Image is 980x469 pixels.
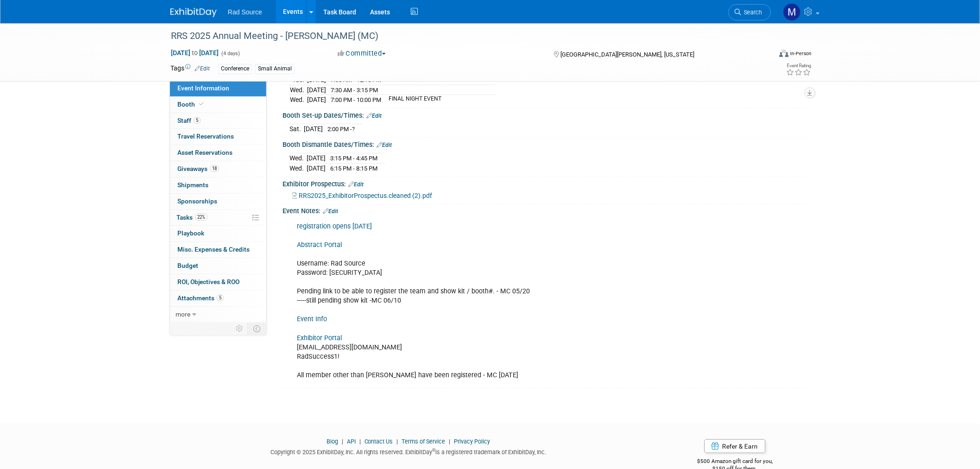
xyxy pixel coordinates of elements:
td: [DATE] [307,153,326,164]
div: Event Format [716,48,812,62]
td: Wed. [289,95,307,105]
div: Small Animal [255,64,295,74]
a: Edit [348,181,364,188]
a: Contact Us [364,438,393,445]
span: Playbook [177,229,204,237]
span: | [447,438,453,445]
span: to [190,49,199,57]
a: Blog [327,438,338,445]
span: 18 [210,165,219,172]
span: RRS2025_ExhibitorProspectus.cleaned (2).pdf [299,192,432,199]
a: ROI, Objectives & ROO [170,274,266,290]
td: Personalize Event Tab Strip [232,323,248,335]
a: Search [729,4,771,20]
span: 3:15 PM - 4:45 PM [330,155,377,162]
a: more [170,307,266,323]
span: 7:30 AM - 3:15 PM [331,87,378,94]
div: Event Rating [786,63,811,68]
span: [DATE] [DATE] [170,49,219,57]
div: Event Notes: [283,204,810,216]
span: Misc. Expenses & Credits [177,246,250,253]
div: RRS 2025 Annual Meeting - [PERSON_NAME] (MC) [168,28,757,44]
span: Travel Reservations [177,133,234,140]
a: Staff5 [170,113,266,129]
a: Tasks22% [170,210,266,226]
td: Tags [170,63,210,74]
span: ROI, Objectives & ROO [177,278,239,285]
a: Privacy Policy [454,438,490,445]
sup: ® [433,448,436,453]
a: Exhibitor Portal [297,334,342,342]
span: 22% [195,214,207,221]
div: Copyright © 2025 ExhibitDay, Inc. All rights reserved. ExhibitDay is a registered trademark of Ex... [170,446,647,456]
span: 2:00 PM - [327,126,355,133]
a: Abstract Portal [297,241,342,249]
a: Edit [323,208,338,215]
a: Edit [366,113,382,119]
a: Edit [195,65,210,72]
a: Asset Reservations [170,145,266,161]
span: (4 days) [220,51,240,57]
span: 7:00 PM - 10:00 PM [331,96,381,103]
a: Terms of Service [402,438,446,445]
span: Giveaways [177,165,219,172]
i: Booth reservation complete [199,101,204,107]
span: more [176,311,190,318]
span: | [395,438,401,445]
a: Shipments [170,177,266,193]
span: [GEOGRAPHIC_DATA][PERSON_NAME], [US_STATE] [560,51,694,58]
a: RRS2025_ExhibitorProspectus.cleaned (2).pdf [292,192,432,199]
span: ? [352,126,355,133]
span: Sponsorships [177,197,217,205]
div: Booth Set-up Dates/Times: [283,108,810,120]
div: In-Person [790,50,812,57]
img: ExhibitDay [170,8,217,17]
a: Travel Reservations [170,129,266,145]
td: Toggle Event Tabs [248,323,267,335]
div: Conference [218,64,252,74]
a: Event Information [170,81,266,96]
td: Wed. [289,153,307,164]
img: Format-Inperson.png [779,50,789,57]
span: Asset Reservations [177,149,232,156]
td: Wed. [289,85,307,95]
td: [DATE] [304,124,323,134]
a: Event Info [297,315,327,323]
a: Playbook [170,226,266,241]
span: | [357,438,363,445]
span: Shipments [177,181,208,189]
img: Melissa Conboy [783,3,801,21]
td: [DATE] [307,85,326,95]
span: Tasks [176,214,207,221]
a: API [347,438,356,445]
a: Misc. Expenses & Credits [170,242,266,258]
a: Sponsorships [170,194,266,209]
span: Staff [177,117,201,124]
td: Wed. [289,164,307,173]
a: Edit [377,142,392,148]
span: 5 [194,117,201,124]
td: [DATE] [307,164,326,173]
div: Booth Dismantle Dates/Times: [283,138,810,150]
span: 5 [217,294,224,301]
div: Username: Rad Source Password: [SECURITY_DATA] Pending link to be able to register the team and s... [290,217,708,385]
td: Sat. [289,124,304,134]
span: Attachments [177,294,224,302]
span: Rad Source [228,8,262,16]
a: registration opens [DATE] [297,222,372,230]
a: Booth [170,97,266,113]
span: 6:15 PM - 8:15 PM [330,165,377,172]
span: Event Information [177,84,229,92]
div: Exhibitor Prospectus: [283,177,810,189]
span: Search [741,9,762,16]
td: FINAL NIGHT EVENT [383,95,496,105]
td: [DATE] [307,95,326,105]
button: Committed [334,49,389,58]
span: | [339,438,346,445]
span: Booth [177,101,206,108]
a: Refer & Earn [704,439,766,453]
a: Budget [170,258,266,274]
a: Attachments5 [170,291,266,306]
a: Giveaways18 [170,161,266,177]
span: Budget [177,262,198,269]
